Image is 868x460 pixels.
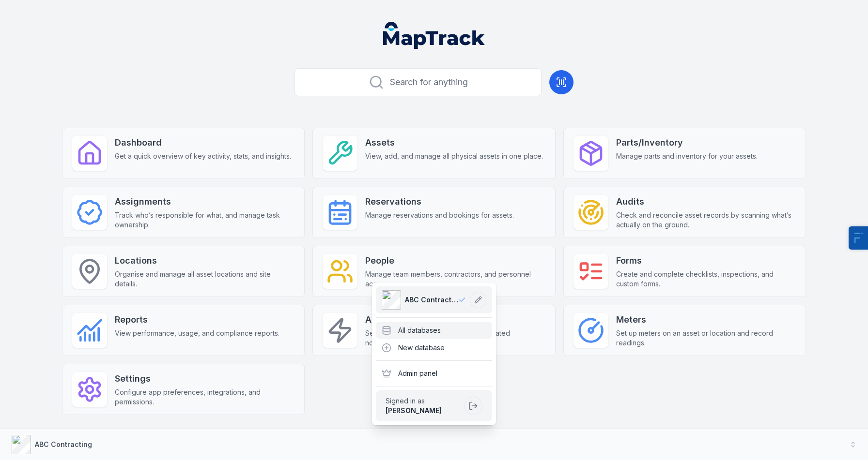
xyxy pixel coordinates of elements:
[35,440,92,448] strong: ABC Contracting
[376,339,492,356] div: New database
[386,406,442,415] strong: [PERSON_NAME]
[376,322,492,339] div: All databases
[405,295,458,305] span: ABC Contracting
[372,282,496,425] div: ABC Contracting
[376,365,492,382] div: Admin panel
[386,396,460,406] span: Signed in as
